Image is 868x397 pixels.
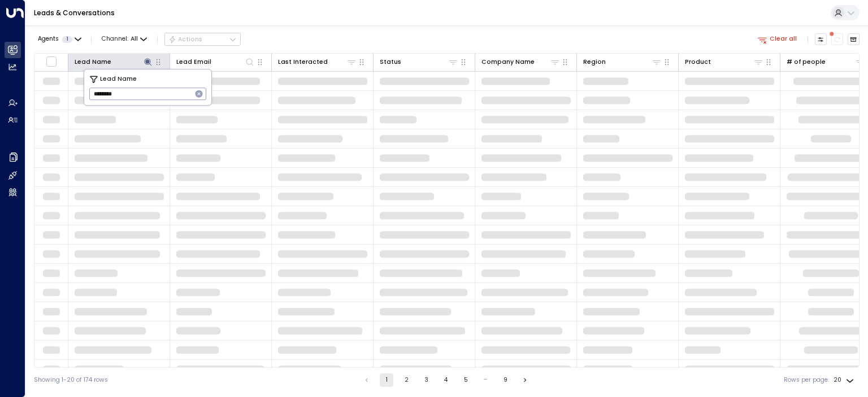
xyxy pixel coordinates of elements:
button: Clear all [754,33,801,45]
span: Agents [38,36,59,42]
span: Lead Name [100,75,137,84]
button: Go to next page [518,373,532,387]
button: Agents1 [34,33,84,45]
button: Go to page 9 [498,373,512,387]
div: … [479,373,492,387]
div: # of people [787,56,866,67]
span: There are new threads available. Refresh the grid to view the latest updates. [831,33,844,46]
button: Go to page 2 [400,373,413,387]
div: # of people [787,57,826,67]
nav: pagination navigation [359,373,532,387]
button: Go to page 4 [439,373,453,387]
div: Region [583,56,662,67]
button: Channel:All [98,33,150,45]
div: Last Interacted [278,56,357,67]
span: 1 [62,36,72,43]
button: page 1 [380,373,393,387]
button: Go to page 3 [419,373,433,387]
div: Status [380,57,401,67]
div: Company Name [481,56,561,67]
span: All [131,36,138,42]
div: Lead Email [176,57,211,67]
div: Actions [168,36,203,43]
div: Showing 1-20 of 174 rows [34,376,108,385]
div: Lead Name [75,56,154,67]
div: Product [685,57,711,67]
span: Channel: [98,33,150,45]
div: Lead Email [176,56,255,67]
a: Leads & Conversations [34,8,115,18]
div: Product [685,56,764,67]
div: Company Name [481,57,535,67]
button: Archived Leads [848,33,860,46]
button: Actions [164,33,241,46]
button: Customize [815,33,827,46]
div: Status [380,56,459,67]
label: Rows per page: [784,376,829,385]
div: Button group with a nested menu [164,33,241,46]
div: Last Interacted [278,57,328,67]
div: 20 [834,373,856,387]
div: Region [583,57,606,67]
button: Go to page 5 [459,373,472,387]
div: Lead Name [75,57,111,67]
